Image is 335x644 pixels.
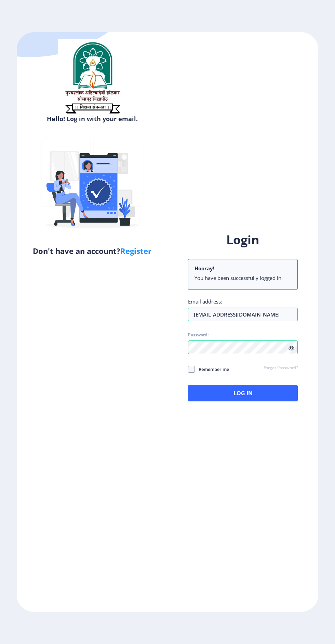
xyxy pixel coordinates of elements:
[22,115,162,123] h6: Hello! Log in with your email.
[195,365,229,373] span: Remember me
[188,298,222,305] label: Email address:
[195,265,214,272] b: Hooray!
[120,246,151,256] a: Register
[188,385,298,401] button: Log In
[22,245,162,256] h5: Don't have an account?
[195,274,291,281] li: You have been successfully logged in.
[188,232,298,248] h1: Login
[188,332,209,338] label: Password:
[188,308,298,321] input: Email address
[32,126,152,245] img: Verified-rafiki.svg
[264,365,298,371] a: Forgot Password?
[58,39,126,116] img: sulogo.png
